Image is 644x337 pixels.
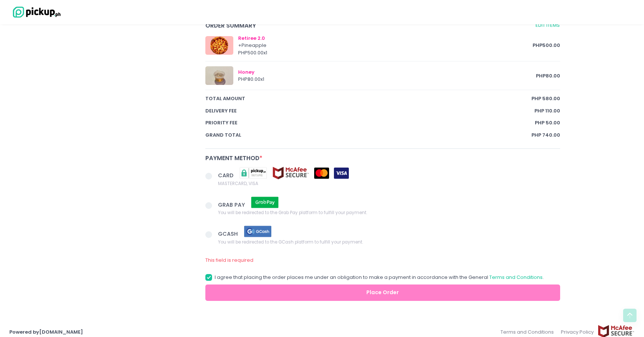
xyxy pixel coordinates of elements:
div: Honey [238,69,536,76]
span: You will be redirected to the Grab Pay platform to fulfill your payment. [218,209,367,216]
div: PHP 80.00 x 1 [238,76,536,83]
img: grab pay [246,196,284,209]
div: Retiree 2.0 [238,35,533,42]
span: GRAB PAY [218,201,246,208]
div: This field is required [205,257,560,264]
span: PHP 110.00 [534,107,560,115]
img: visa [334,168,349,179]
button: Place Order [205,284,560,301]
span: You will be redirected to the GCash platform to fulfill your payment. [218,238,363,245]
span: GCASH [218,230,239,238]
a: Edit Items [535,21,560,30]
span: total amount [205,95,531,102]
div: Payment Method [205,154,560,162]
span: CARD [218,172,235,179]
span: Delivery Fee [205,107,534,115]
span: MASTERCARD, VISA [218,179,349,187]
span: Priority Fee [205,119,535,127]
span: PHP 80.00 [536,72,560,80]
img: logo [9,6,61,19]
span: PHP 740.00 [531,131,560,139]
div: + Pineapple [238,42,533,49]
img: mastercard [314,168,329,179]
span: PHP 580.00 [531,95,560,102]
img: pickupsecure [235,166,272,179]
span: PHP 50.00 [535,119,560,127]
span: PHP 500.00 [533,42,560,49]
span: Grand total [205,131,531,139]
img: mcafee-secure [272,166,309,179]
div: PHP 500.00 x 1 [238,49,533,57]
span: Order Summary [205,21,534,30]
a: Terms and Conditions [489,274,543,281]
label: I agree that placing the order places me under an obligation to make a payment in accordance with... [205,274,544,281]
a: Powered by[DOMAIN_NAME] [9,328,83,336]
img: gcash [239,225,277,238]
